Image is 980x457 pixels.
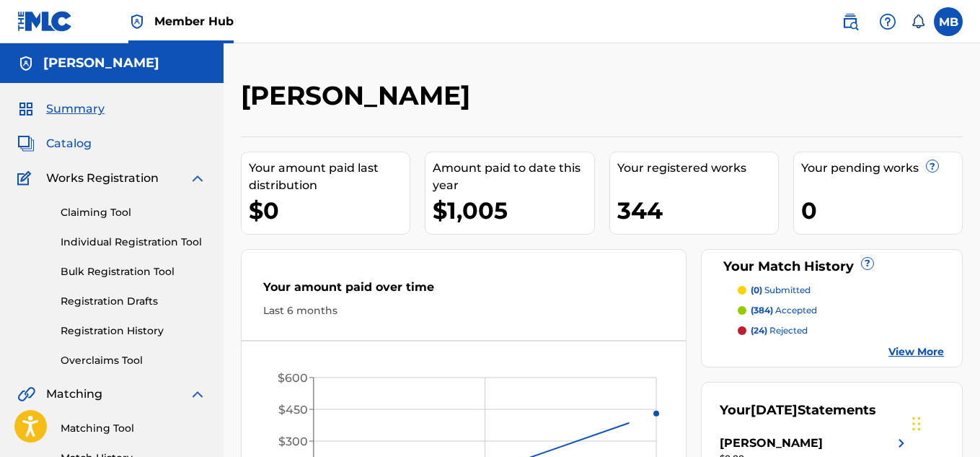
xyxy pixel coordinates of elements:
div: Notifications [911,14,925,29]
span: (0) [751,284,762,295]
span: Member Hub [154,13,234,30]
p: accepted [751,304,817,317]
div: Your amount paid last distribution [249,160,410,194]
a: Claiming Tool [61,205,206,220]
span: ? [927,160,938,172]
tspan: $600 [278,371,308,385]
a: Matching Tool [61,421,206,436]
h5: MARCIN BRZOZOWSKI [43,55,159,71]
div: 344 [617,194,778,227]
span: (384) [751,305,773,315]
div: [PERSON_NAME] [720,435,823,452]
span: Matching [46,386,102,403]
img: help [879,13,896,30]
a: View More [888,344,944,360]
div: User Menu [934,7,963,36]
h2: [PERSON_NAME] [241,79,477,112]
div: Your amount paid over time [263,279,664,303]
img: Works Registration [17,170,36,187]
a: (0) submitted [738,284,944,297]
img: Top Rightsholder [128,13,146,30]
div: Last 6 months [263,303,664,318]
div: Przeciągnij [912,402,921,445]
a: SummarySummary [17,100,105,118]
p: submitted [751,284,811,297]
a: Registration History [61,323,206,339]
div: Your registered works [617,160,778,177]
a: (24) rejected [738,324,944,337]
a: Overclaims Tool [61,353,206,368]
img: expand [189,386,206,403]
img: Catalog [17,135,35,152]
div: Help [873,7,902,36]
span: (24) [751,325,767,336]
div: $1,005 [433,194,593,227]
span: [DATE] [751,402,798,418]
img: Accounts [17,55,35,72]
a: (384) accepted [738,304,944,317]
img: MLC Logo [17,11,73,32]
img: expand [189,170,206,187]
div: Your Match History [720,257,944,277]
div: Amount paid to date this year [433,160,593,194]
iframe: Chat Widget [908,388,980,457]
div: Your Statements [720,401,876,420]
img: right chevron icon [893,435,910,452]
img: search [842,13,859,30]
img: Matching [17,386,35,403]
a: Public Search [836,7,865,36]
span: Catalog [46,135,92,152]
p: rejected [751,324,808,337]
tspan: $300 [278,435,308,448]
div: 0 [801,194,962,227]
img: Summary [17,100,35,118]
span: Works Registration [46,170,159,187]
div: $0 [249,194,410,227]
div: Your pending works [801,160,962,177]
tspan: $450 [278,403,308,417]
a: Registration Drafts [61,294,206,309]
a: CatalogCatalog [17,135,92,152]
a: Individual Registration Tool [61,235,206,250]
span: Summary [46,100,105,118]
div: Widżet czatu [908,388,980,457]
span: ? [862,258,873,269]
a: Bulk Registration Tool [61,264,206,279]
